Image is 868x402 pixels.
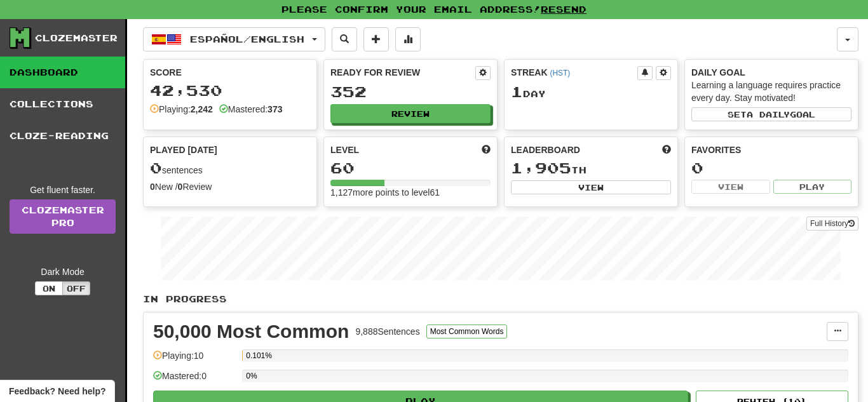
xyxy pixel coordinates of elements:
[219,103,283,116] div: Mastered:
[691,79,851,104] div: Learning a language requires practice every day. Stay motivated!
[150,144,217,156] span: Played [DATE]
[150,66,310,79] div: Score
[153,370,236,391] div: Mastered: 0
[150,83,310,98] div: 42,530
[511,66,637,79] div: Streak
[426,325,508,338] button: Most Common Words
[9,385,105,398] span: Open feedback widget
[178,182,183,192] strong: 0
[691,66,851,79] div: Daily Goal
[150,182,155,192] strong: 0
[332,27,357,51] button: Search sentences
[35,32,118,44] div: Clozemaster
[268,104,282,114] strong: 373
[355,325,419,338] div: 9,888 Sentences
[153,322,349,341] div: 50,000 Most Common
[691,107,851,121] button: Seta dailygoal
[691,144,851,156] div: Favorites
[150,159,162,177] span: 0
[482,144,491,156] span: Score more points to level up
[773,180,852,194] button: Play
[691,160,851,176] div: 0
[511,160,671,177] div: th
[541,4,587,15] a: Resend
[511,83,523,100] span: 1
[330,104,491,123] button: Review
[62,281,90,295] button: Off
[691,180,770,194] button: View
[330,144,359,156] span: Level
[747,110,790,119] span: a daily
[150,180,310,193] div: New / Review
[191,104,213,114] strong: 2,242
[806,217,858,231] button: Full History
[363,27,389,51] button: Add sentence to collection
[10,184,116,196] div: Get fluent faster.
[143,27,325,51] button: Español/English
[395,27,421,51] button: More stats
[330,66,475,79] div: Ready for Review
[150,103,213,116] div: Playing:
[330,160,491,176] div: 60
[35,281,63,295] button: On
[153,349,236,370] div: Playing: 10
[10,265,116,278] div: Dark Mode
[550,69,570,77] a: (HST)
[190,34,304,44] span: Español / English
[511,84,671,100] div: Day
[662,144,671,156] span: This week in points, UTC
[330,84,491,100] div: 352
[150,160,310,177] div: sentences
[511,159,571,177] span: 1,905
[330,186,491,199] div: 1,127 more points to level 61
[10,199,116,234] a: ClozemasterPro
[143,293,858,305] p: In Progress
[511,144,580,156] span: Leaderboard
[511,180,671,194] button: View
